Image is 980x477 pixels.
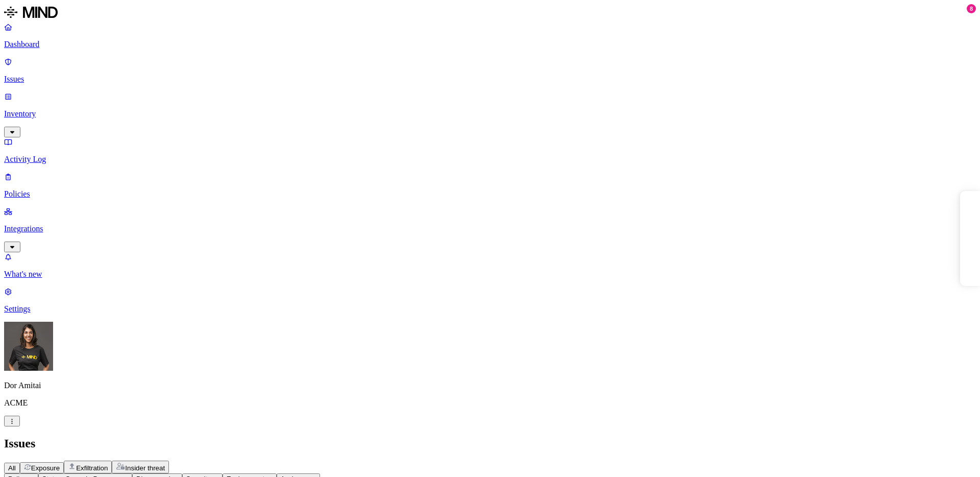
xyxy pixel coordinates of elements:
span: Exfiltration [76,464,108,472]
span: All [8,464,16,472]
img: Dor Amitai [4,322,53,371]
p: Integrations [4,224,976,233]
p: ACME [4,398,976,408]
p: Settings [4,304,976,314]
p: Dashboard [4,40,976,49]
img: MIND [4,4,58,20]
div: 8 [967,4,976,13]
p: Inventory [4,109,976,118]
p: Policies [4,189,976,199]
span: Exposure [31,464,60,472]
p: What's new [4,270,976,279]
h2: Issues [4,437,976,450]
p: Activity Log [4,155,976,164]
p: Issues [4,75,976,84]
span: Insider threat [125,464,165,472]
